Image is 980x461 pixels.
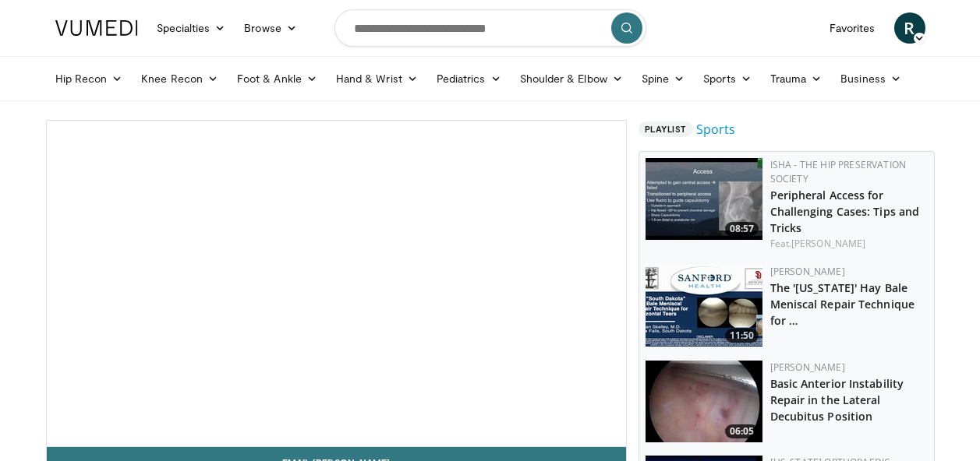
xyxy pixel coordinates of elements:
img: VuMedi Logo [55,20,138,36]
a: [PERSON_NAME] [770,361,845,374]
a: 11:50 [646,265,762,347]
img: 74979b11-b8af-4b7b-a501-73d602edd850.150x105_q85_crop-smart_upscale.jpg [646,158,762,240]
a: 08:57 [646,158,762,240]
video-js: Video Player [47,121,626,447]
a: Sports [694,63,761,94]
a: Hand & Wrist [327,63,427,94]
a: Business [831,63,911,94]
a: Peripheral Access for Challenging Cases: Tips and Tricks [770,188,920,235]
a: [PERSON_NAME] [770,265,845,278]
a: Knee Recon [132,63,228,94]
a: ISHA - The Hip Preservation Society [770,158,907,185]
span: 06:05 [725,424,759,438]
a: Pediatrics [427,63,511,94]
span: 11:50 [725,329,759,343]
a: 06:05 [646,361,762,442]
span: Playlist [639,121,693,137]
a: R [894,12,925,44]
a: Basic Anterior Instability Repair in the Lateral Decubitus Position [770,376,904,424]
a: Trauma [761,63,832,94]
a: Hip Recon [46,63,133,94]
a: Favorites [820,12,885,44]
a: Shoulder & Elbow [511,63,632,94]
span: 08:57 [725,222,759,236]
a: The '[US_STATE]' Hay Bale Meniscal Repair Technique for … [770,280,915,328]
a: Sports [696,120,735,139]
a: [PERSON_NAME] [791,237,865,250]
a: Browse [235,12,306,44]
a: Specialties [147,12,235,44]
img: 6c343b3a-517f-445e-8bfd-1a7c9634d9e6.150x105_q85_crop-smart_upscale.jpg [646,361,762,442]
a: Foot & Ankle [228,63,327,94]
a: Spine [632,63,694,94]
div: Feat. [770,237,928,251]
input: Search topics, interventions [334,9,646,47]
img: afbb2aee-e6f9-4de6-903a-b7d3420cb73d.jpeg.150x105_q85_crop-smart_upscale.jpg [646,265,762,347]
